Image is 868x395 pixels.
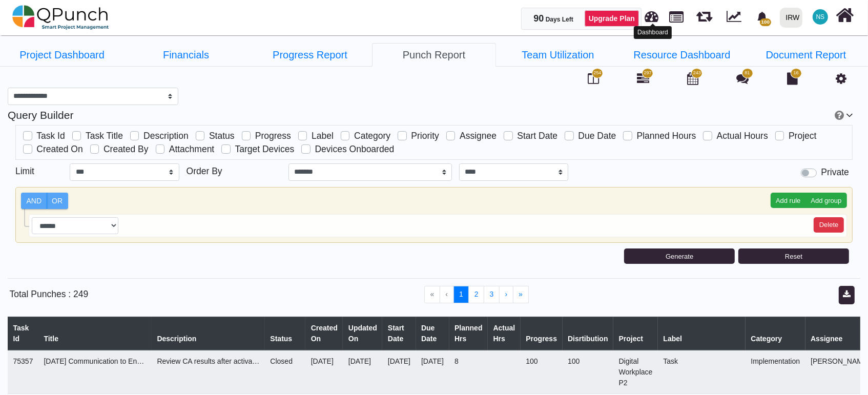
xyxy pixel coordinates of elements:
[354,131,390,141] span: Category
[179,286,774,303] ul: Pagination
[753,8,771,26] div: Notification
[36,144,82,154] span: Created On
[821,167,849,178] h5: Private
[619,334,653,344] div: Project
[157,334,259,344] div: Description
[270,356,300,367] div: Closed
[568,334,608,344] div: Disrtibution
[644,70,652,77] span: 297
[813,9,828,25] span: Nadeem Sheikh
[10,289,179,300] h5: Total Punches : 249
[786,9,800,27] div: IRW
[744,43,868,67] a: Document Report
[460,131,497,141] span: Assignee
[620,43,744,67] a: Resource Dashboard
[814,217,844,233] button: Delete
[664,334,740,344] div: Label
[624,248,735,264] button: Generate
[805,193,847,208] button: Add group
[270,334,300,344] div: Status
[751,334,800,344] div: Category
[315,144,395,154] span: Devices Onboarded
[484,286,500,303] button: Go to page 3
[836,6,854,25] i: Home
[496,43,620,67] a: Team Utilization
[143,131,189,141] span: Description
[348,323,377,344] div: Updated On
[721,1,751,34] div: Dynamic Report
[36,131,65,141] span: Task Id
[421,323,444,344] div: Due Date
[255,131,291,141] span: Progress
[664,356,740,367] div: Task
[343,350,382,394] td: [DATE]
[789,131,816,141] span: Project
[411,131,439,141] span: Priority
[311,323,338,344] div: Created On
[693,70,701,77] span: 243
[637,131,696,141] span: Planned Hours
[637,76,649,85] a: 297
[775,1,807,34] a: IRW
[382,350,416,394] td: [DATE]
[816,14,825,20] span: NS
[44,356,146,367] div: 3.7.10 Communication to End users
[807,1,834,33] a: NS
[372,43,496,67] a: Punch Report
[209,131,235,141] span: Status
[388,323,410,344] div: Start Date
[124,43,248,67] a: Financials
[157,356,259,367] div: <p>Review CA results after activation for the pilot group if the results are as expected then Sen...
[416,350,449,394] td: [DATE]
[454,323,482,344] div: Planned Hrs
[493,323,515,344] div: Actual Hrs
[499,286,513,303] button: Go to next page
[169,144,215,154] span: Attachment
[593,70,601,77] span: 254
[578,131,616,141] span: Due Date
[757,12,768,23] svg: bell fill
[47,193,68,209] label: OR
[751,1,776,33] a: bell fill100
[637,72,649,85] i: Gantt
[12,2,109,33] img: qpunch-sp.fa6292f.png
[613,350,658,394] td: Digital Workplace P2
[717,131,768,141] span: Actual Hours
[760,18,771,26] span: 100
[737,72,749,85] i: Punch Discussion
[787,72,798,85] i: Document Library
[746,350,805,394] td: Implementation
[305,350,343,394] td: [DATE]
[546,16,573,23] span: Days Left
[533,13,544,24] span: 90
[588,72,599,85] i: Board
[771,193,806,208] button: Add rule
[496,43,620,66] li: Digital Workplace P2
[248,43,372,67] a: Progress Report
[687,72,698,85] i: Calendar
[44,334,146,344] div: Title
[526,334,557,344] div: Progress
[738,248,849,264] button: Reset
[86,131,123,141] span: Task Title
[13,323,33,344] div: Task Id
[634,26,672,39] div: Dashboard
[15,163,70,178] h5: Limit
[104,144,149,154] span: Created By
[179,163,288,178] h5: Order By
[696,5,712,22] span: Releases
[312,131,334,141] span: Label
[468,286,484,303] button: Go to page 2
[670,7,684,23] span: Projects
[8,350,38,394] td: 75357
[453,286,469,303] button: Go to page 1
[449,350,488,394] td: 8
[833,109,846,121] a: Help
[521,350,563,394] td: 100
[21,193,47,209] label: AND
[794,70,799,77] span: 16
[513,286,529,303] button: Go to last page
[745,70,750,77] span: 81
[517,131,557,141] span: Start Date
[235,144,295,154] span: Target Devices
